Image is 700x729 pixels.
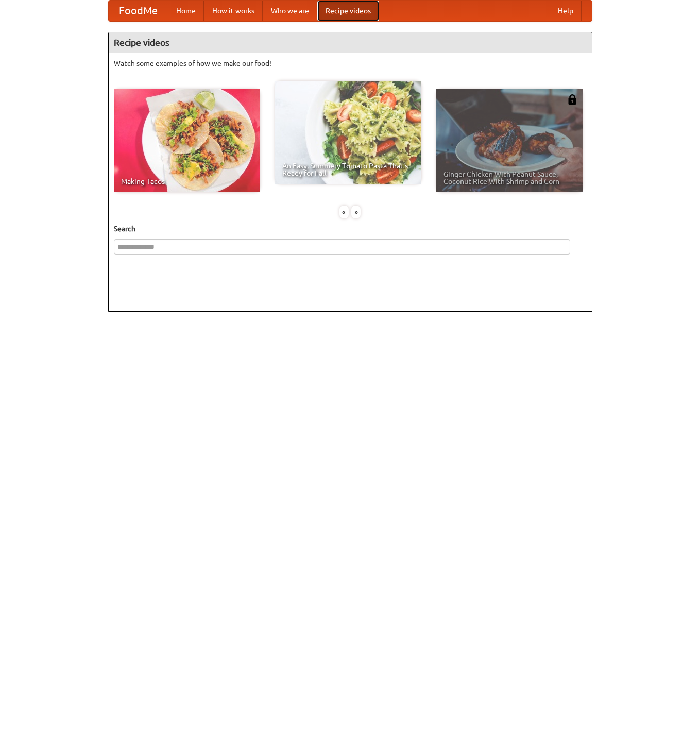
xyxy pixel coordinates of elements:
span: An Easy, Summery Tomato Pasta That's Ready for Fall [282,162,414,177]
a: Who we are [263,1,317,21]
div: » [351,206,361,218]
span: Making Tacos [121,178,253,185]
div: « [339,206,349,218]
img: 483408.png [567,94,577,105]
a: Recipe videos [317,1,379,21]
a: Help [550,1,582,21]
a: FoodMe [109,1,168,21]
h5: Search [114,224,587,234]
a: An Easy, Summery Tomato Pasta That's Ready for Fall [275,81,421,184]
p: Watch some examples of how we make our food! [114,58,587,69]
a: Making Tacos [114,89,260,192]
a: How it works [204,1,263,21]
h4: Recipe videos [109,32,592,53]
a: Home [168,1,204,21]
